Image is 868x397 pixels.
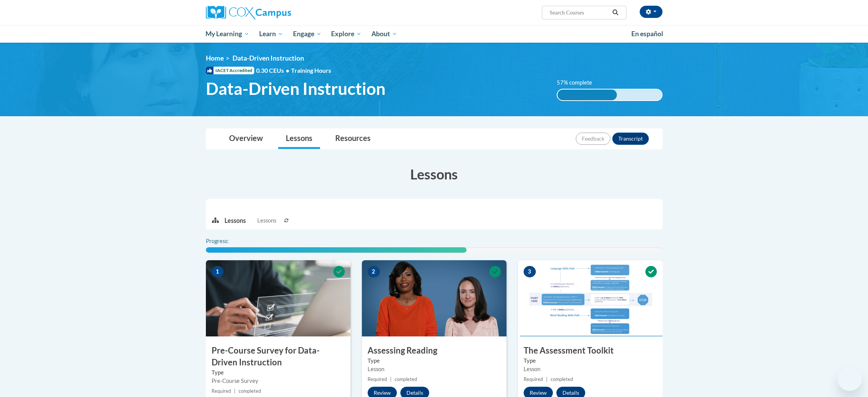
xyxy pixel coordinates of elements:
[206,6,291,19] img: Cox Campus
[546,376,548,382] span: |
[331,29,362,38] span: Explore
[612,133,649,145] button: Transcript
[212,377,345,385] div: Pre-Course Survey
[206,260,350,336] img: Course Image
[293,29,322,38] span: Engage
[201,25,255,43] a: My Learning
[368,376,387,382] span: Required
[288,25,326,43] a: Engage
[371,29,397,38] span: About
[286,67,289,74] span: •
[206,345,350,368] h3: Pre-Course Survey for Data-Driven Instruction
[326,25,366,43] a: Explore
[206,54,224,62] a: Home
[524,365,657,373] div: Lesson
[259,29,283,38] span: Learn
[257,216,276,225] span: Lessons
[524,376,543,382] span: Required
[362,260,506,336] img: Course Image
[212,266,224,277] span: 1
[212,388,231,394] span: Required
[239,388,261,394] span: completed
[549,8,610,17] input: Search Courses
[212,368,345,377] label: Type
[234,388,236,394] span: |
[368,365,501,373] div: Lesson
[557,78,600,87] label: 57% complete
[206,6,350,19] a: Cox Campus
[221,129,271,149] a: Overview
[206,78,385,99] span: Data-Driven Instruction
[524,266,536,277] span: 3
[256,66,291,75] span: 0.30 CEUs
[368,266,380,277] span: 2
[291,67,331,74] span: Training Hours
[205,29,249,38] span: My Learning
[610,8,621,17] button: Search
[631,30,663,38] span: En español
[194,25,674,43] div: Main menu
[362,345,506,357] h3: Assessing Reading
[395,376,417,382] span: completed
[390,376,392,382] span: |
[640,6,663,18] button: Account Settings
[233,54,304,62] span: Data-Driven Instruction
[524,357,657,365] label: Type
[225,216,246,225] p: Lessons
[328,129,378,149] a: Resources
[368,357,501,365] label: Type
[838,367,862,391] iframe: Button to launch messaging window
[206,165,663,184] h3: Lessons
[626,26,668,42] a: En español
[518,345,663,357] h3: The Assessment Toolkit
[366,25,402,43] a: About
[206,237,250,245] label: Progress:
[206,67,254,74] span: IACET Accredited
[551,376,573,382] span: completed
[557,90,617,100] div: 57% complete
[576,133,610,145] button: Feedback
[254,25,288,43] a: Learn
[278,129,320,149] a: Lessons
[518,260,663,336] img: Course Image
